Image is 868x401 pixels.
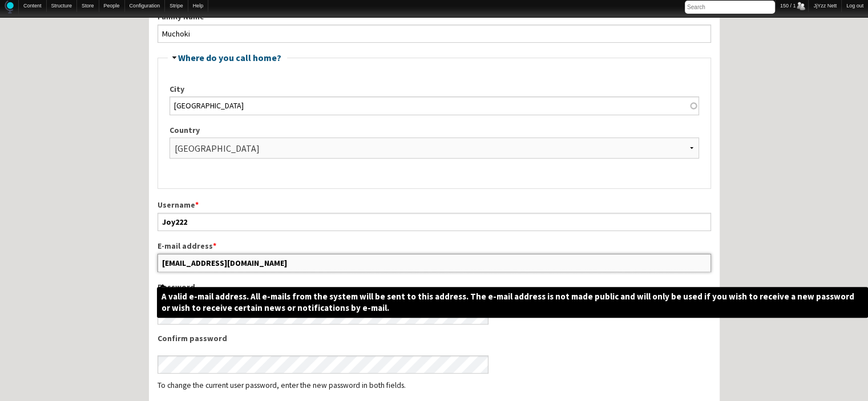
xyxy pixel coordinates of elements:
[158,281,489,293] label: Password
[178,52,281,63] a: Where do you call home?
[195,200,199,210] span: This field is required.
[158,333,489,345] label: Confirm password
[157,287,868,318] span: A valid e-mail address. All e-mails from the system will be sent to this address. The e-mail addr...
[685,1,775,14] input: Search
[5,1,14,14] img: Home
[158,240,711,252] label: E-mail address
[169,124,699,136] label: Country
[158,382,711,390] div: To change the current user password, enter the new password in both fields.
[169,83,699,95] label: City
[213,241,216,251] span: This field is required.
[158,199,711,211] label: Username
